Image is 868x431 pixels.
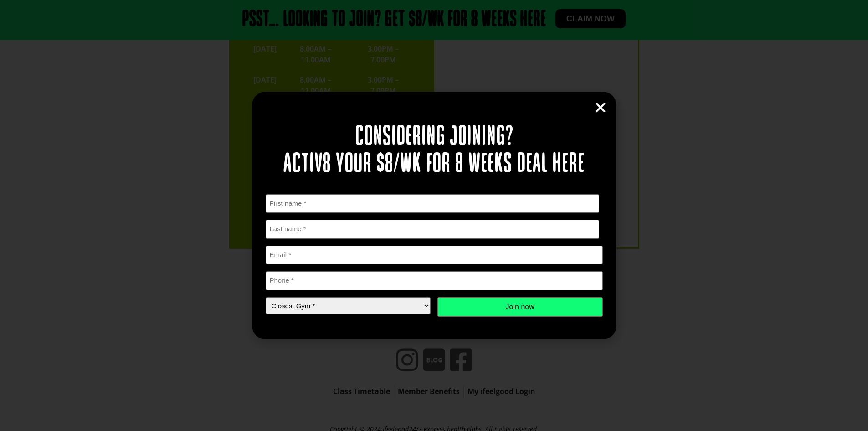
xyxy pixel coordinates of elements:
[266,194,600,213] input: First name *
[266,124,603,178] h2: Considering joining? Activ8 your $8/wk for 8 weeks deal here
[266,220,600,239] input: Last name *
[266,271,603,290] input: Phone *
[437,297,603,317] input: Join now
[266,246,603,265] input: Email *
[594,101,607,114] a: Close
